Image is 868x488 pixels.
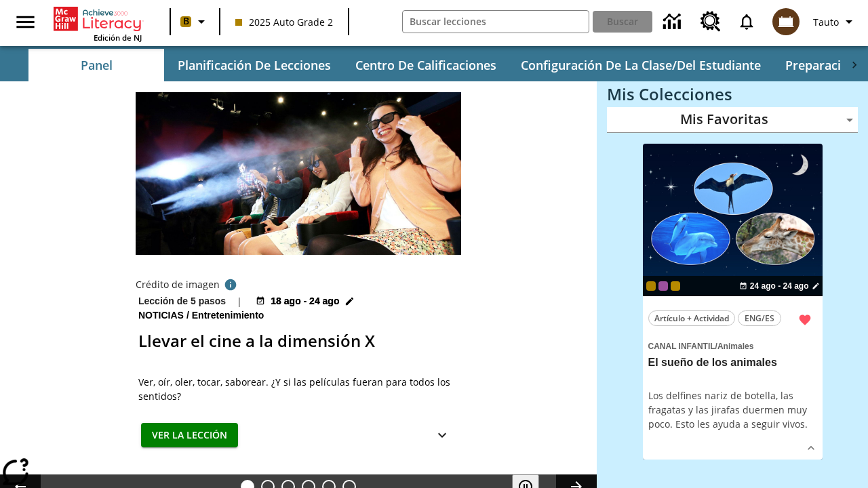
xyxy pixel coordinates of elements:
button: Planificación de lecciones [167,49,342,81]
button: Centro de calificaciones [344,49,507,81]
div: New 2025 class [671,281,680,291]
div: Clase actual [646,281,656,291]
input: Buscar campo [403,11,589,33]
button: Perfil/Configuración [808,9,863,34]
button: 18 ago - 24 ago Elegir fechas [253,294,357,308]
span: 18 ago - 24 ago [271,294,339,308]
h2: Llevar el cine a la dimensión X [138,329,458,353]
h3: El sueño de los animales [648,356,817,370]
button: Panel [28,49,164,81]
button: Ver la lección [141,423,238,448]
div: Portada [54,4,142,43]
button: Abrir el menú lateral [5,2,45,42]
div: Pestañas siguientes [841,49,868,81]
a: Notificaciones [729,4,764,39]
span: Animales [717,342,753,351]
span: / [186,310,189,321]
button: Crédito de foto: The Asahi Shimbun vía Getty Images [220,275,241,294]
a: Centro de recursos, Se abrirá en una pestaña nueva. [692,3,729,40]
div: OL 2025 Auto Grade 3 [658,281,668,291]
img: avatar image [772,8,800,35]
span: 24 ago - 24 ago [750,280,809,292]
div: lesson details [643,144,823,460]
button: Ver más [429,423,456,448]
span: Entretenimiento [192,308,267,323]
span: Tema: Canal Infantil/Animales [648,338,817,353]
span: 2025 Auto Grade 2 [235,15,333,29]
button: ENG/ES [738,310,781,326]
button: Escoja un nuevo avatar [764,4,808,39]
button: 24 ago - 24 ago Elegir fechas [736,280,823,292]
button: Boost El color de la clase es anaranjado claro. Cambiar el color de la clase. [175,9,215,34]
span: B [183,13,189,30]
button: Ver más [801,438,821,458]
a: Centro de información [655,3,692,41]
div: Los delfines nariz de botella, las fragatas y las jirafas duermen muy poco. Esto les ayuda a segu... [648,388,817,431]
p: Lección de 5 pasos [138,294,226,308]
span: Edición de NJ [94,33,142,43]
span: ENG/ES [745,311,774,325]
button: Configuración de la clase/del estudiante [510,49,772,81]
span: Noticias [138,308,186,323]
span: / [715,342,717,351]
div: Ver, oír, oler, tocar, saborear. ¿Y si las películas fueran para todos los sentidos? [138,375,458,403]
span: Canal Infantil [648,342,715,351]
div: Mis Favoritas [607,107,858,133]
img: El panel situado frente a los asientos rocía con agua nebulizada al feliz público en un cine equi... [136,92,461,255]
span: Tauto [813,15,839,29]
div: Subbarra de navegación [27,49,841,81]
p: Crédito de imagen [136,278,220,291]
span: Artículo + Actividad [654,311,729,325]
button: Artículo + Actividad [648,310,735,326]
h3: Mis Colecciones [607,85,858,104]
a: Portada [54,5,142,33]
button: Remover de Favoritas [793,308,817,332]
span: | [237,294,242,308]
